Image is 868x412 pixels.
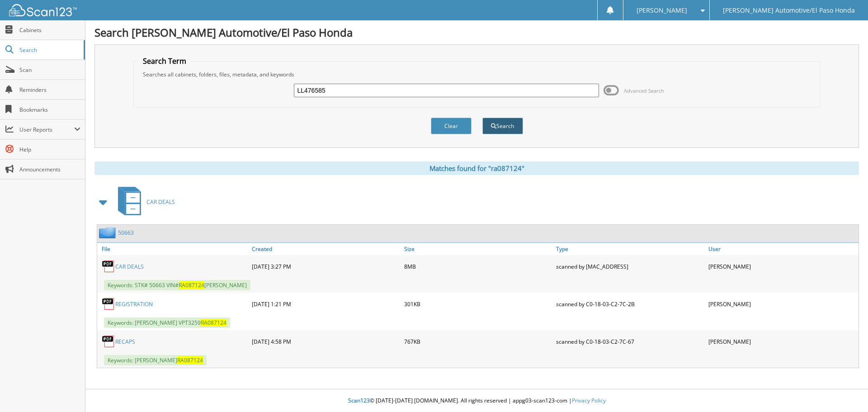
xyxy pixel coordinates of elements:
span: RA087124 [177,356,203,364]
div: [DATE] 4:58 PM [250,332,402,350]
div: 8MB [402,257,554,275]
a: 50663 [118,229,134,237]
a: Created [250,243,402,255]
span: CAR DEALS [146,198,175,206]
div: [DATE] 1:21 PM [250,295,402,313]
span: [PERSON_NAME] [637,8,687,13]
span: Scan [19,66,80,74]
div: scanned by C0-18-03-C2-7C-2B [554,295,706,313]
a: Type [554,243,706,255]
iframe: Chat Widget [823,369,868,412]
span: Search [19,46,79,54]
span: Keywords: STK# 50663 VIN# [PERSON_NAME] [104,280,250,290]
img: folder2.png [99,227,118,238]
div: [PERSON_NAME] [706,257,859,275]
h1: Search [PERSON_NAME] Automotive/El Paso Honda [94,25,859,40]
span: [PERSON_NAME] Automotive/El Paso Honda [723,8,855,13]
span: RA087124 [179,281,204,289]
span: Scan123 [348,397,370,404]
a: CAR DEALS [113,184,175,220]
div: 767KB [402,332,554,350]
span: User Reports [19,126,74,133]
a: Privacy Policy [572,397,606,404]
a: RECAPS [115,338,135,346]
button: Search [482,118,523,134]
span: Advanced Search [624,87,664,94]
span: Announcements [19,166,80,173]
a: Size [402,243,554,255]
div: Searches all cabinets, folders, files, metadata, and keywords [138,71,816,78]
span: Keywords: [PERSON_NAME] VPT3259 [104,317,230,328]
img: scan123-logo-white.svg [9,4,77,16]
span: RA087124 [201,319,226,327]
div: [PERSON_NAME] [706,295,859,313]
a: User [706,243,859,255]
span: Reminders [19,86,80,94]
a: File [97,243,250,255]
span: Bookmarks [19,106,80,114]
img: PDF.png [102,335,115,348]
img: PDF.png [102,297,115,311]
div: 301KB [402,295,554,313]
span: Keywords: [PERSON_NAME] [104,355,207,365]
div: [DATE] 3:27 PM [250,257,402,275]
a: REGISTRATION [115,300,153,308]
legend: Search Term [138,56,191,66]
div: © [DATE]-[DATE] [DOMAIN_NAME]. All rights reserved | appg03-scan123-com | [85,390,868,412]
div: Matches found for "ra087124" [94,161,859,175]
div: scanned by [MAC_ADDRESS] [554,257,706,275]
button: Clear [431,118,472,134]
a: CAR DEALS [115,263,144,270]
span: Cabinets [19,26,80,34]
img: PDF.png [102,260,115,273]
div: [PERSON_NAME] [706,332,859,350]
div: scanned by C0-18-03-C2-7C-67 [554,332,706,350]
span: Help [19,146,80,153]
